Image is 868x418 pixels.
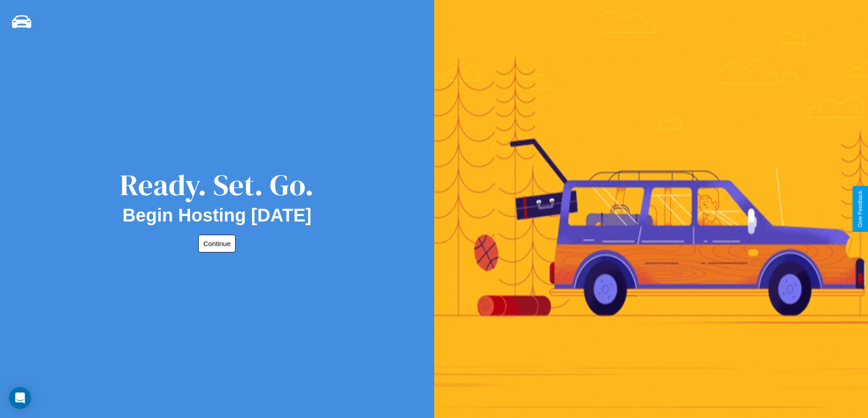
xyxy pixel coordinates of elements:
div: Ready. Set. Go. [120,165,314,205]
div: Open Intercom Messenger [9,387,31,409]
button: Continue [198,235,236,252]
div: Give Feedback [857,191,863,227]
h2: Begin Hosting [DATE] [123,205,312,226]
